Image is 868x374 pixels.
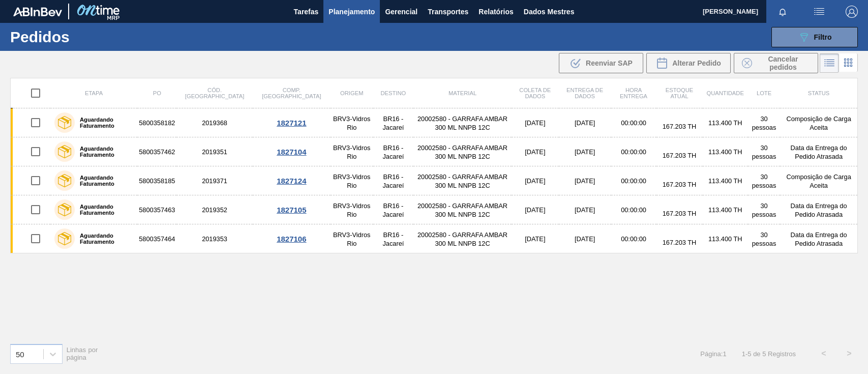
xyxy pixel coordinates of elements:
[202,148,227,156] font: 2019351
[202,206,227,214] font: 2019352
[525,235,545,243] font: [DATE]
[791,231,847,247] font: Data da Entrega do Pedido Atrasada
[663,181,697,188] font: 167.203 TH
[811,341,836,366] button: <
[277,177,306,185] font: 1827124
[67,346,98,361] font: Linhas por página
[185,87,244,99] font: Cód. [GEOGRAPHIC_DATA]
[836,341,862,366] button: >
[708,148,742,156] font: 113.400 TH
[663,123,697,130] font: 167.203 TH
[524,8,575,16] font: Dados Mestres
[672,59,721,67] font: Alterar Pedido
[820,53,839,73] div: Visão em Lista
[333,173,371,189] font: BRV3-Vidros Rio
[846,6,858,18] img: Sair
[621,148,646,156] font: 00:00:00
[525,148,545,156] font: [DATE]
[752,115,776,131] font: 30 pessoas
[708,235,742,243] font: 113.400 TH
[752,202,776,218] font: 30 pessoas
[153,90,161,96] font: PO
[586,59,633,67] font: Reenviar SAP
[621,177,646,185] font: 00:00:00
[80,175,114,187] font: Aguardando Faturamento
[139,119,175,127] font: 5800358182
[11,137,858,166] a: Aguardando Faturamento58003574622019351BRV3-Vidros RioBR16 - Jacareí20002580 - GARRAFA AMBAR 300 ...
[478,8,513,16] font: Relatórios
[85,90,103,96] font: Etapa
[385,8,417,16] font: Gerencial
[847,349,851,358] font: >
[753,350,760,358] font: de
[708,206,742,214] font: 113.400 TH
[382,144,404,160] font: BR16 - Jacareí
[448,90,476,96] font: Material
[808,90,829,96] font: Status
[80,204,114,216] font: Aguardando Faturamento
[382,173,404,189] font: BR16 - Jacareí
[277,235,306,243] font: 1827106
[747,350,751,358] font: 5
[333,115,371,131] font: BRV3-Vidros Rio
[721,350,723,358] font: :
[621,235,646,243] font: 00:00:00
[328,8,375,16] font: Planejamento
[13,7,62,16] img: TNhmsLtSVTkK8tSr43FrP2fwEKptu5GPRR3wAAAABJRU5ErkJggg==
[525,206,545,214] font: [DATE]
[11,166,858,195] a: Aguardando Faturamento58003581852019371BRV3-Vidros RioBR16 - Jacareí20002580 - GARRAFA AMBAR 300 ...
[646,53,731,73] button: Alterar Pedido
[559,53,643,73] div: Reenviar SAP
[708,177,742,185] font: 113.400 TH
[575,235,595,243] font: [DATE]
[382,115,404,131] font: BR16 - Jacareí
[139,235,175,243] font: 5800357464
[10,28,70,45] font: Pedidos
[786,115,851,131] font: Composição de Carga Aceita
[663,152,697,159] font: 167.203 TH
[700,350,721,358] font: Página
[752,173,776,189] font: 30 pessoas
[417,231,507,247] font: 20002580 - GARRAFA AMBAR 300 ML NNPB 12C
[663,210,697,217] font: 167.203 TH
[139,206,175,214] font: 5800357463
[262,87,321,99] font: Comp. [GEOGRAPHIC_DATA]
[620,87,647,99] font: Hora Entrega
[734,53,818,73] button: Cancelar pedidos
[340,90,363,96] font: Origem
[382,231,404,247] font: BR16 - Jacareí
[139,148,175,156] font: 5800357462
[381,90,406,96] font: Destino
[566,87,603,99] font: Entrega de dados
[575,148,595,156] font: [DATE]
[417,144,507,160] font: 20002580 - GARRAFA AMBAR 300 ML NNPB 12C
[734,53,818,73] div: Cancelar Pedidos em Massa
[839,53,858,73] div: Visão em Cards
[752,144,776,160] font: 30 pessoas
[11,224,858,253] a: Aguardando Faturamento58003574642019353BRV3-Vidros RioBR16 - Jacareí20002580 - GARRAFA AMBAR 300 ...
[621,119,646,127] font: 00:00:00
[11,108,858,137] a: Aguardando Faturamento58003581822019368BRV3-Vidros RioBR16 - Jacareí20002580 - GARRAFA AMBAR 300 ...
[333,144,371,160] font: BRV3-Vidros Rio
[575,119,595,127] font: [DATE]
[277,206,306,214] font: 1827105
[202,177,227,185] font: 2019371
[666,87,694,99] font: Estoque atual
[333,231,371,247] font: BRV3-Vidros Rio
[382,202,404,218] font: BR16 - Jacareí
[813,6,825,18] img: ações do usuário
[814,33,832,41] font: Filtro
[525,177,545,185] font: [DATE]
[791,144,847,160] font: Data da Entrega do Pedido Atrasada
[768,55,798,71] font: Cancelar pedidos
[703,8,758,15] font: [PERSON_NAME]
[707,90,744,96] font: Quantidade
[202,235,227,243] font: 2019353
[771,27,858,47] button: Filtro
[757,90,771,96] font: Lote
[742,350,745,358] font: 1
[139,177,175,185] font: 5800358185
[277,119,306,127] font: 1827121
[80,117,114,129] font: Aguardando Faturamento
